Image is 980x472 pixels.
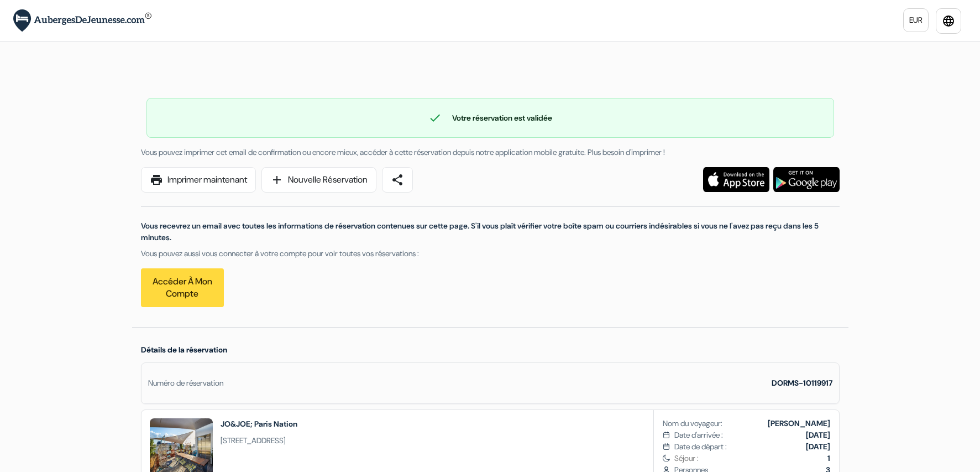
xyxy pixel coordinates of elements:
div: Numéro de réservation [148,377,223,389]
span: add [270,173,284,186]
div: Votre réservation est validée [147,111,834,125]
span: Date d'arrivée : [674,429,723,441]
strong: DORMS-10119917 [772,378,832,388]
span: Vous pouvez imprimer cet email de confirmation ou encore mieux, accéder à cette réservation depui... [141,147,665,157]
a: Accéder à mon compte [141,268,224,307]
p: Vous recevrez un email avec toutes les informations de réservation contenues sur cette page. S'il... [141,220,840,243]
p: Vous pouvez aussi vous connecter à votre compte pour voir toutes vos réservations : [141,248,840,260]
span: [STREET_ADDRESS] [221,435,297,447]
a: language [936,8,961,34]
i: language [942,14,955,28]
h2: JO&JOE; Paris Nation [221,418,297,429]
span: share [391,173,404,186]
a: EUR [903,8,929,32]
span: check [428,111,442,125]
span: print [150,173,163,186]
b: [DATE] [806,430,830,440]
span: Séjour : [674,453,830,464]
a: printImprimer maintenant [141,167,256,193]
a: share [382,167,413,193]
img: Téléchargez l'application gratuite [773,167,840,192]
b: [DATE] [806,442,830,452]
b: [PERSON_NAME] [768,418,830,428]
span: Nom du voyageur: [663,418,722,429]
span: Détails de la réservation [141,345,227,355]
b: 1 [827,453,830,463]
img: AubergesDeJeunesse.com [13,9,151,32]
img: Téléchargez l'application gratuite [703,167,769,192]
span: Date de départ : [674,441,727,453]
a: addNouvelle Réservation [261,167,376,193]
